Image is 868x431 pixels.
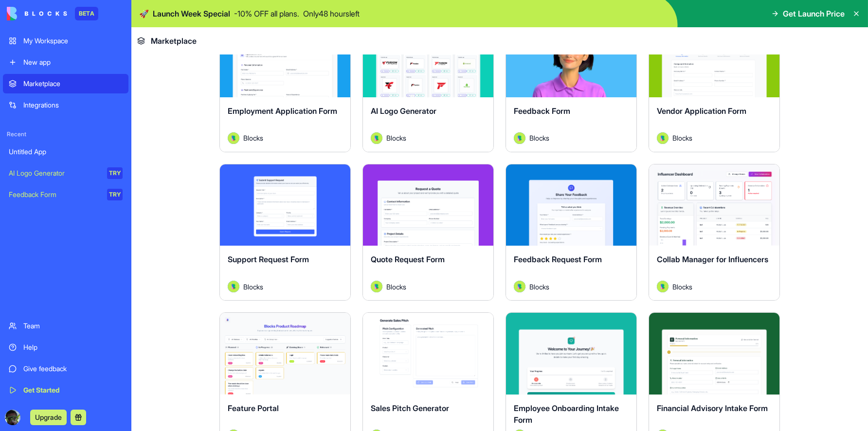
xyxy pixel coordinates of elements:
div: Untitled App [9,147,123,157]
img: Avatar [514,132,525,144]
img: logo [7,7,67,20]
div: Integrations [23,100,123,110]
a: Help [3,338,128,357]
a: Team [3,316,128,336]
span: Financial Advisory Intake Form [657,403,768,413]
a: Vendor Application FormAvatarBlocks [649,15,780,152]
span: Marketplace [151,35,197,47]
a: Marketplace [3,74,128,93]
div: AI Logo Generator [9,168,100,178]
img: Avatar [657,281,669,292]
img: Avatar [371,281,382,292]
span: Blocks [386,282,406,292]
img: Avatar [228,132,239,144]
a: Support Request FormAvatarBlocks [219,164,351,301]
img: Avatar [228,281,239,292]
div: Get Started [23,385,123,395]
span: Feedback Form [514,106,570,116]
a: Feedback FormTRY [3,185,128,204]
span: Sales Pitch Generator [371,403,449,413]
div: Help [23,342,123,352]
span: Blocks [243,133,263,143]
img: Avatar [514,281,525,292]
a: AI Logo GeneratorAvatarBlocks [362,15,494,152]
button: Upgrade [30,410,67,425]
a: New app [3,53,128,72]
img: ACg8ocKvRYYjUZZ9H_s6diJWw_7mQ2-_mnfldVo_X8j94Jc9ryZ_3QbGjA=s96-c [5,410,20,425]
a: Untitled App [3,142,128,162]
div: TRY [107,189,123,200]
div: Team [23,321,123,331]
div: Marketplace [23,79,123,89]
img: Avatar [371,132,382,144]
a: Collab Manager for InfluencersAvatarBlocks [649,164,780,301]
span: Support Request Form [228,254,309,264]
span: AI Logo Generator [371,106,436,116]
span: Recent [3,130,128,138]
a: Upgrade [30,412,67,422]
span: Blocks [243,282,263,292]
div: TRY [107,167,123,179]
span: Blocks [672,282,692,292]
span: Quote Request Form [371,254,445,264]
span: Employment Application Form [228,106,337,116]
p: - 10 % OFF all plans. [234,8,299,19]
a: Employment Application FormAvatarBlocks [219,15,351,152]
span: Feature Portal [228,403,279,413]
span: Blocks [529,133,549,143]
div: New app [23,57,123,67]
img: Avatar [657,132,669,144]
span: Feedback Request Form [514,254,602,264]
div: BETA [75,7,98,20]
span: Get Launch Price [783,8,845,19]
div: Feedback Form [9,190,100,199]
span: 🚀 [139,8,149,19]
span: Blocks [529,282,549,292]
a: Get Started [3,380,128,400]
a: BETA [7,7,98,20]
p: Only 48 hours left [303,8,360,19]
span: Vendor Application Form [657,106,746,116]
a: Quote Request FormAvatarBlocks [362,164,494,301]
a: My Workspace [3,31,128,51]
span: Employee Onboarding Intake Form [514,403,619,425]
a: Integrations [3,95,128,115]
a: Feedback FormAvatarBlocks [506,15,637,152]
div: My Workspace [23,36,123,46]
div: Give feedback [23,364,123,374]
span: Blocks [672,133,692,143]
span: Collab Manager for Influencers [657,254,768,264]
a: Give feedback [3,359,128,378]
span: Blocks [386,133,406,143]
a: AI Logo GeneratorTRY [3,163,128,183]
a: Feedback Request FormAvatarBlocks [506,164,637,301]
span: Launch Week Special [153,8,230,19]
